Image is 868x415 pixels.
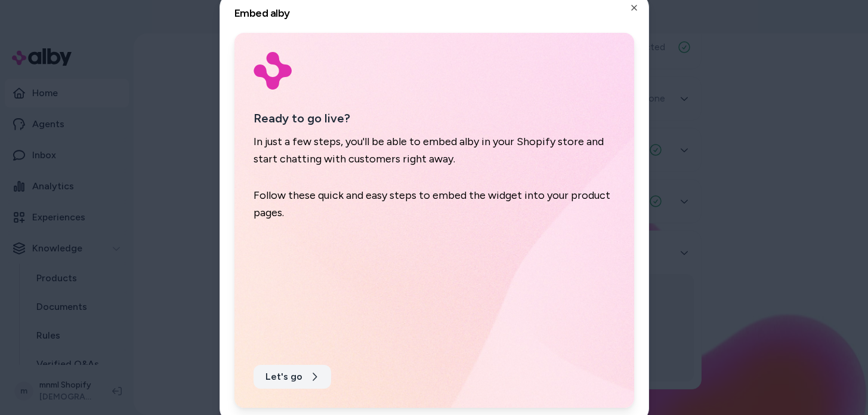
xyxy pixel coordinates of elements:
[254,187,615,222] p: Follow these quick and easy steps to embed the widget into your product pages.
[234,8,634,19] h2: Embed alby
[254,365,331,389] button: Let's go
[254,52,292,90] img: Logo
[254,133,615,168] p: In just a few steps, you'll be able to embed alby in your Shopify store and start chatting with c...
[254,109,615,128] p: Ready to go live?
